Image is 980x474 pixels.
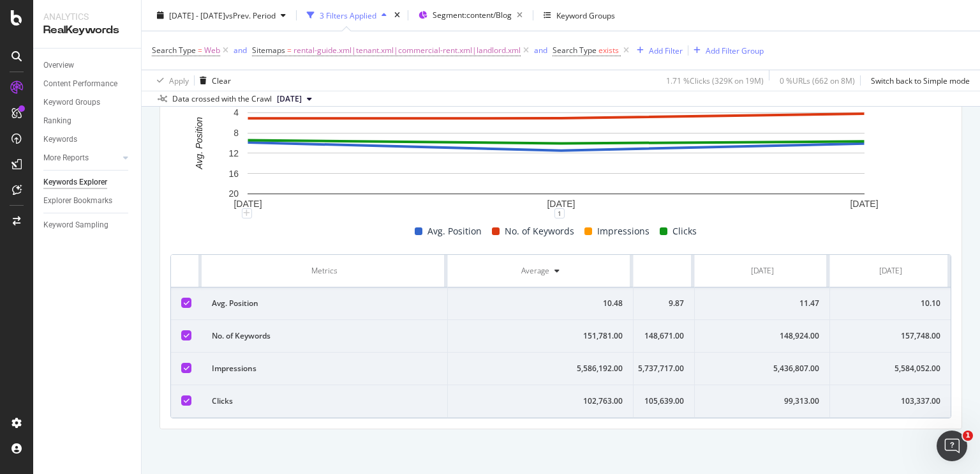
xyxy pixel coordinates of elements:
[706,45,764,56] div: Add Filter Group
[705,298,819,309] div: 11.47
[202,385,448,418] td: Clicks
[152,45,196,56] span: Search Type
[666,75,764,86] div: 1.71 % Clicks ( 329K on 19M )
[963,431,973,441] span: 1
[43,151,119,165] a: More Reports
[152,70,189,91] button: Apply
[169,10,225,20] span: [DATE] - [DATE]
[234,199,262,209] text: [DATE]
[43,23,131,38] div: RealKeywords
[598,45,619,56] span: exists
[505,224,574,239] span: No. of Keywords
[433,10,512,20] span: Segment: content/Blog
[458,298,623,309] div: 10.48
[43,96,100,109] div: Keyword Groups
[204,42,220,59] span: Web
[198,45,202,56] span: =
[840,395,940,407] div: 103,337.00
[202,353,448,385] td: Impressions
[43,133,132,146] a: Keywords
[43,176,132,189] a: Keywords Explorer
[152,5,291,26] button: [DATE] - [DATE]vsPrev. Period
[850,199,878,209] text: [DATE]
[228,169,239,179] text: 16
[840,330,940,342] div: 157,748.00
[538,5,620,26] button: Keyword Groups
[212,265,437,277] div: Metrics
[534,44,547,56] button: and
[672,224,697,239] span: Clicks
[242,208,252,218] div: plus
[293,42,521,59] span: rental-guide.xml|tenant.xml|commercial-rent.xml|landlord.xml
[169,75,189,86] div: Apply
[632,43,683,58] button: Add Filter
[879,265,902,277] div: [DATE]
[547,199,575,209] text: [DATE]
[705,395,819,407] div: 99,313.00
[780,75,855,86] div: 0 % URLs ( 662 on 8M )
[202,320,448,353] td: No. of Keywords
[556,10,615,20] div: Keyword Groups
[43,77,117,91] div: Content Performance
[320,10,376,20] div: 3 Filters Applied
[43,10,131,23] div: Analytics
[228,148,239,158] text: 12
[705,363,819,374] div: 5,436,807.00
[43,151,89,165] div: More Reports
[840,363,940,374] div: 5,584,052.00
[234,107,239,118] text: 4
[43,194,132,208] a: Explorer Bookmarks
[597,224,650,239] span: Impressions
[272,91,317,107] button: [DATE]
[553,45,597,56] span: Search Type
[43,218,132,232] a: Keyword Sampling
[212,75,231,86] div: Clear
[234,45,247,56] div: and
[413,5,528,26] button: Segment:content/Blog
[43,114,132,128] a: Ranking
[521,265,549,277] div: Average
[225,10,276,20] span: vs Prev. Period
[43,176,107,189] div: Keywords Explorer
[43,77,132,91] a: Content Performance
[43,114,71,128] div: Ranking
[840,298,940,309] div: 10.10
[234,44,247,56] button: and
[937,431,967,461] iframe: Intercom live chat
[170,86,942,213] svg: A chart.
[458,330,623,342] div: 151,781.00
[458,395,623,407] div: 102,763.00
[302,5,392,26] button: 3 Filters Applied
[234,128,239,138] text: 8
[751,265,774,277] div: [DATE]
[195,70,231,91] button: Clear
[871,75,970,86] div: Switch back to Simple mode
[554,208,565,218] div: 1
[287,45,292,56] span: =
[277,93,302,105] span: 2024 Dec. 2nd
[202,287,448,320] td: Avg. Position
[43,59,132,72] a: Overview
[194,117,204,170] text: Avg. Position
[688,43,764,58] button: Add Filter Group
[392,9,403,22] div: times
[705,330,819,342] div: 148,924.00
[43,194,112,208] div: Explorer Bookmarks
[534,45,547,56] div: and
[866,70,970,91] button: Switch back to Simple mode
[458,363,623,374] div: 5,586,192.00
[228,189,239,199] text: 20
[43,218,108,232] div: Keyword Sampling
[43,96,132,109] a: Keyword Groups
[43,59,74,72] div: Overview
[43,133,77,146] div: Keywords
[252,45,285,56] span: Sitemaps
[427,224,482,239] span: Avg. Position
[649,45,683,56] div: Add Filter
[172,93,272,105] div: Data crossed with the Crawl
